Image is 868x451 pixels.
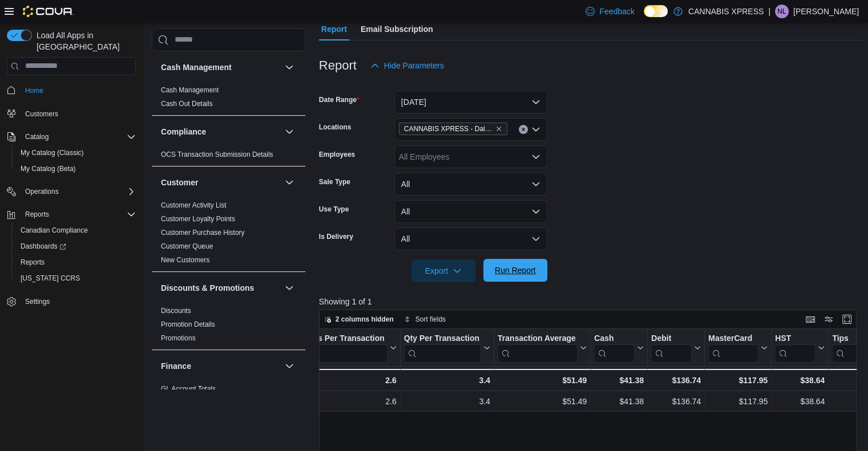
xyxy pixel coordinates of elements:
[21,130,53,144] button: Catalog
[25,86,43,95] span: Home
[498,333,587,362] button: Transaction Average
[319,232,353,241] label: Is Delivery
[161,177,280,188] button: Customer
[644,5,668,17] input: Dark Mode
[399,312,450,326] button: Sort fields
[301,395,397,408] div: 2.6
[651,373,701,387] div: $136.74
[495,265,536,276] span: Run Report
[775,333,825,362] button: HST
[775,5,789,18] div: Nathan Lawlor
[651,333,701,362] button: Debit
[161,256,209,264] a: New Customers
[594,333,635,344] div: Cash
[319,296,862,307] p: Showing 1 of 1
[282,281,296,295] button: Discounts & Promotions
[394,91,547,113] button: [DATE]
[161,306,191,315] span: Discounts
[16,162,80,176] a: My Catalog (Beta)
[301,333,387,362] div: Items Per Transaction
[161,334,196,342] a: Promotions
[11,254,140,270] button: Reports
[498,395,587,408] div: $51.49
[411,259,475,282] button: Export
[319,150,355,159] label: Employees
[161,229,245,237] a: Customer Purchase History
[394,173,547,196] button: All
[498,333,578,362] div: Transaction Average
[415,315,446,324] span: Sort fields
[394,227,547,250] button: All
[775,395,825,408] div: $38.64
[21,208,136,221] span: Reports
[25,297,50,306] span: Settings
[7,78,136,340] nav: Complex example
[594,373,644,387] div: $41.38
[21,107,63,121] a: Customers
[161,201,227,209] a: Customer Activity List
[161,320,215,328] a: Promotion Details
[11,238,140,254] a: Dashboards
[404,123,493,135] span: CANNABIS XPRESS - Dalhousie ([PERSON_NAME][GEOGRAPHIC_DATA])
[21,294,136,308] span: Settings
[282,359,296,373] button: Finance
[282,176,296,189] button: Customer
[483,259,547,282] button: Run Report
[384,60,444,71] span: Hide Parameters
[21,274,80,283] span: [US_STATE] CCRS
[21,130,136,144] span: Catalog
[25,187,59,196] span: Operations
[2,184,140,200] button: Operations
[418,259,469,282] span: Export
[403,333,481,344] div: Qty Per Transaction
[16,239,71,253] a: Dashboards
[161,242,213,251] span: Customer Queue
[708,373,768,387] div: $117.95
[16,255,49,269] a: Reports
[161,86,219,94] a: Cash Management
[21,107,136,121] span: Customers
[25,210,49,219] span: Reports
[11,161,140,177] button: My Catalog (Beta)
[161,100,213,108] a: Cash Out Details
[16,162,136,176] span: My Catalog (Beta)
[319,59,357,72] h3: Report
[32,30,136,52] span: Load All Apps in [GEOGRAPHIC_DATA]
[161,282,280,294] button: Discounts & Promotions
[161,215,235,223] a: Customer Loyalty Points
[644,17,644,18] span: Dark Mode
[282,60,296,74] button: Cash Management
[161,307,191,315] a: Discounts
[161,62,280,73] button: Cash Management
[301,333,387,344] div: Items Per Transaction
[531,152,540,161] button: Open list of options
[11,222,140,238] button: Canadian Compliance
[319,123,352,132] label: Locations
[2,293,140,310] button: Settings
[498,333,578,344] div: Transaction Average
[161,282,254,294] h3: Discounts & Promotions
[594,333,635,362] div: Cash
[282,125,296,139] button: Compliance
[21,83,136,97] span: Home
[23,6,74,17] img: Cova
[519,125,528,134] button: Clear input
[161,126,280,137] button: Compliance
[708,333,758,344] div: MasterCard
[21,295,54,308] a: Settings
[793,5,859,18] p: [PERSON_NAME]
[394,200,547,223] button: All
[161,214,235,224] span: Customer Loyalty Points
[16,146,136,160] span: My Catalog (Classic)
[21,226,88,235] span: Canadian Compliance
[822,312,835,326] button: Display options
[775,373,825,387] div: $38.64
[16,224,136,237] span: Canadian Compliance
[21,242,66,251] span: Dashboards
[16,271,84,285] a: [US_STATE] CCRS
[16,146,88,160] a: My Catalog (Classic)
[11,145,140,161] button: My Catalog (Classic)
[11,270,140,286] button: [US_STATE] CCRS
[161,86,219,95] span: Cash Management
[161,384,216,393] span: GL Account Totals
